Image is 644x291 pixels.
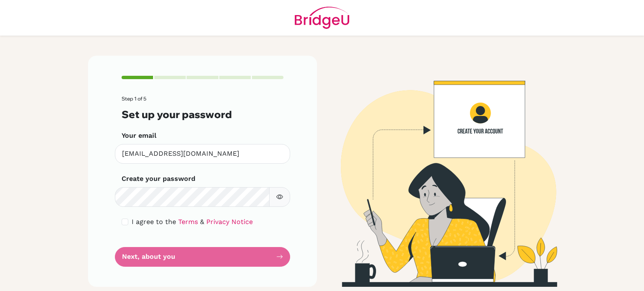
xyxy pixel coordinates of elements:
input: Insert your email* [115,144,290,164]
label: Create your password [122,174,195,184]
label: Your email [122,131,156,141]
span: Step 1 of 5 [122,95,146,102]
a: Terms [178,218,198,226]
a: Privacy Notice [206,218,253,226]
h3: Set up your password [122,108,283,121]
span: I agree to the [132,218,176,226]
span: & [200,218,204,226]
